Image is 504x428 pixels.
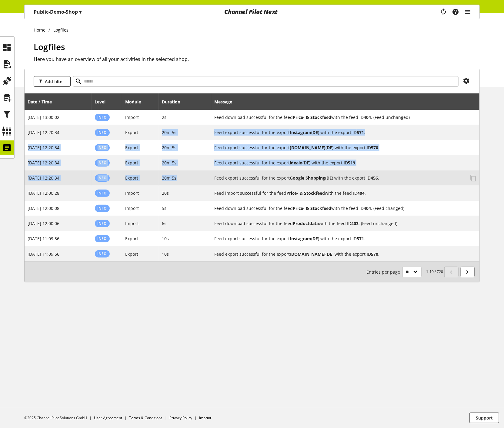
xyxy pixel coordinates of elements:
[28,236,60,241] span: [DATE] 11:09:56
[357,236,364,241] b: 571
[293,221,319,226] b: Productdata
[371,251,378,257] b: 570
[169,415,192,420] a: Privacy Policy
[98,206,107,211] span: Info
[162,160,177,166] span: 20m 5s
[125,221,139,226] span: Import
[357,130,364,135] b: 571
[129,415,162,420] a: Terms & Conditions
[162,205,167,211] span: 5s
[293,205,331,211] b: Price- & Stockfeed
[125,236,139,241] span: Export
[214,144,465,151] h2: Feed export successful for the export guenstiger.de (DE) with the export ID 570.
[125,175,139,181] span: Export
[28,99,58,105] div: Date / Time
[28,205,60,211] span: [DATE] 12:00:08
[98,236,107,241] span: Info
[28,251,60,257] span: [DATE] 11:09:56
[371,175,378,181] b: 456
[214,220,465,227] h2: Feed download successful for the feed Productdata with the feed ID 403. (Feed unchanged)
[162,99,187,105] div: Duration
[162,145,177,150] span: 20m 5s
[290,251,325,257] b: [DOMAIN_NAME]
[98,175,107,180] span: Info
[125,160,139,166] span: Export
[45,78,64,85] span: Add filter
[28,130,60,135] span: [DATE] 12:20:34
[199,415,211,420] a: Imprint
[24,5,480,19] nav: main navigation
[98,115,107,120] span: Info
[366,269,402,275] span: Entries per page
[162,130,177,135] span: 20m 5s
[24,415,94,421] li: ©2025 Channel Pilot Solutions GmbH
[312,130,318,135] b: DE
[214,160,465,166] h2: Feed export successful for the export idealo (DE) with the export ID 519.
[364,205,371,211] b: 404
[28,175,60,181] span: [DATE] 12:20:34
[125,145,139,150] span: Export
[125,251,139,257] span: Export
[98,130,107,135] span: Info
[364,114,371,120] b: 404
[286,190,325,196] b: Price- & Stockfeed
[357,190,365,196] b: 404
[34,76,71,87] button: Add filter
[351,221,359,226] b: 403
[125,130,139,135] span: Export
[348,160,355,166] b: 519
[162,190,169,196] span: 20s
[98,190,107,196] span: Info
[162,175,177,181] span: 20m 5s
[34,56,480,63] h2: Here you have an overview of all your activities in the selected shop.
[34,41,65,52] span: Logfiles
[290,236,311,241] b: Instagram
[290,145,325,150] b: [DOMAIN_NAME]
[162,251,169,257] span: 10s
[290,130,311,135] b: Instagram
[293,114,331,120] b: Price- & Stockfeed
[125,99,147,105] div: Module
[290,160,302,166] b: idealo
[98,160,107,165] span: Info
[214,190,465,196] h2: Feed import successful for the feed Price- & Stockfeed with the feed ID 404.
[28,160,60,166] span: [DATE] 12:20:34
[125,205,139,211] span: Import
[469,413,499,423] button: Support
[214,175,465,181] h2: Feed export successful for the export Google Shopping (DE) with the export ID 456.
[214,129,465,136] h2: Feed export successful for the export Instagram (DE) with the export ID 571.
[28,114,60,120] span: [DATE] 13:00:02
[312,236,318,241] b: DE
[327,251,332,257] b: DE
[34,8,82,15] p: Public-Demo-Shop
[327,145,332,150] b: DE
[214,235,465,242] h2: Feed export successful for the export Instagram (DE) with the export ID 571.
[98,251,107,256] span: Info
[290,175,325,181] b: Google Shopping
[162,221,167,226] span: 6s
[94,415,122,420] a: User Agreement
[476,415,493,421] span: Support
[125,114,139,120] span: Import
[28,190,60,196] span: [DATE] 12:00:28
[28,145,60,150] span: [DATE] 12:20:34
[28,221,60,226] span: [DATE] 12:00:06
[95,99,112,105] div: Level
[79,8,82,15] span: ▾
[98,145,107,150] span: Info
[214,251,465,257] h2: Feed export successful for the export guenstiger.de (DE) with the export ID 570.
[326,175,332,181] b: DE
[162,114,167,120] span: 2s
[214,205,465,211] h2: Feed download successful for the feed Price- & Stockfeed with the feed ID 404. (Feed changed)
[214,96,476,108] div: Message
[162,236,169,241] span: 10s
[366,267,443,277] small: 1-10 / 720
[98,221,107,226] span: Info
[34,27,49,33] a: Home
[214,114,465,120] h2: Feed download successful for the feed Price- & Stockfeed with the feed ID 404. (Feed unchanged)
[125,190,139,196] span: Import
[304,160,309,166] b: DE
[371,145,378,150] b: 570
